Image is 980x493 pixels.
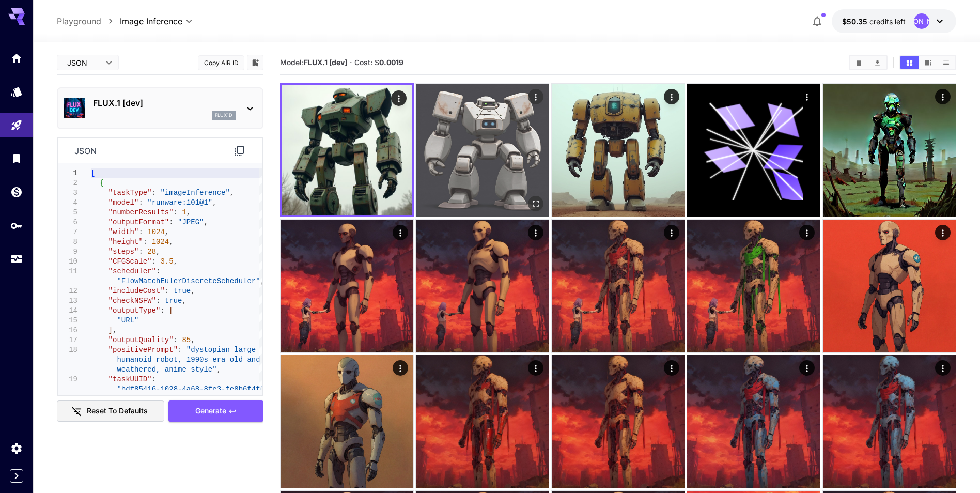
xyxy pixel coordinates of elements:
div: Actions [528,225,544,240]
button: $50.34656[PERSON_NAME] [832,9,956,33]
span: , [191,336,195,344]
span: : [138,248,143,256]
span: humanoid robot, 1990s era old and [117,356,260,364]
span: "imageInference" [160,189,229,197]
span: true [165,297,182,305]
div: 2 [58,178,77,188]
div: Actions [935,360,951,376]
span: 85 [182,336,191,344]
div: Actions [664,225,679,240]
span: : [165,287,169,295]
div: 8 [58,237,77,247]
span: "numberResults" [108,208,173,217]
span: , [169,238,173,246]
span: weathered, anime style" [117,365,216,374]
span: , [204,218,208,226]
span: [ [91,169,95,177]
div: 7 [58,227,77,237]
div: 19 [58,375,77,384]
span: : [138,228,143,236]
span: "model" [108,198,138,207]
img: 2Q== [687,355,820,488]
span: : [151,257,155,266]
span: "checkNSFW" [108,297,155,305]
button: Download All [868,56,886,69]
span: : [173,336,177,344]
div: Actions [664,360,679,376]
button: Copy AIR ID [198,55,244,70]
div: Playground [10,119,23,132]
p: FLUX.1 [dev] [93,97,236,109]
span: "dystopian large [186,346,256,354]
button: Add to library [251,56,260,69]
span: "URL" [117,316,138,325]
a: Playground [57,15,101,27]
span: "CFGScale" [108,257,151,266]
span: : [138,198,143,207]
img: 9k= [416,355,549,488]
span: : [156,297,160,305]
b: FLUX.1 [dev] [304,58,347,67]
button: Expand sidebar [10,469,23,483]
div: 11 [58,267,77,276]
div: Clear AllDownload All [849,55,888,70]
p: flux1d [215,112,232,119]
img: 9k= [823,84,956,217]
span: , [173,257,177,266]
span: "height" [108,238,143,246]
img: 9k= [687,220,820,352]
div: 6 [58,218,77,227]
span: $50.35 [842,17,869,26]
div: Settings [10,442,23,455]
button: Clear All [850,56,868,69]
div: Actions [935,89,951,104]
span: , [182,297,186,305]
span: "scheduler" [108,267,155,275]
span: "FlowMatchEulerDiscreteScheduler" [117,277,260,285]
div: Library [10,152,23,165]
div: 13 [58,296,77,306]
button: Generate [168,400,263,422]
b: 0.0019 [379,58,403,67]
img: 2Q== [823,355,956,488]
div: Actions [800,225,815,240]
div: Actions [528,360,544,376]
span: Image Inference [120,15,182,27]
img: 2Q== [416,220,549,352]
span: , [186,208,191,217]
span: 1 [182,208,186,217]
span: true [173,287,191,295]
span: "positivePrompt" [108,346,177,354]
div: Actions [800,89,815,104]
div: 5 [58,208,77,218]
span: Generate [195,405,226,418]
img: 2Q== [281,355,413,488]
span: , [230,189,234,197]
span: : [143,238,147,246]
img: 2Q== [281,220,413,352]
div: 18 [58,345,77,355]
span: : [151,189,155,197]
div: 15 [58,316,77,326]
div: Actions [800,360,815,376]
span: "bdf85416-1028-4a68-8fe3-fe8b6f4f096 [117,385,273,393]
span: , [165,228,169,236]
div: Actions [935,225,951,240]
button: Show media in list view [937,56,955,69]
div: 1 [58,168,77,178]
span: Model: [280,58,347,67]
span: "outputQuality" [108,336,173,344]
img: 9k= [552,84,685,217]
span: credits left [869,17,906,26]
img: 2Q== [282,85,412,215]
span: , [212,198,216,207]
span: , [113,326,117,334]
span: "taskType" [108,189,151,197]
span: "steps" [108,248,138,256]
div: Actions [391,90,407,106]
nav: breadcrumb [57,15,120,27]
div: 14 [58,306,77,316]
div: Actions [393,225,408,240]
span: , [156,248,160,256]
